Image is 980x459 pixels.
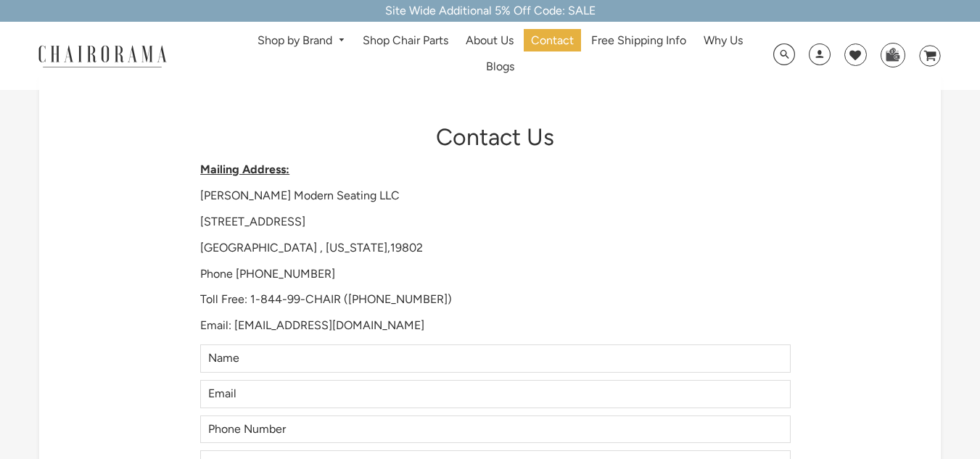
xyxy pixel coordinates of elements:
span: Contact [531,33,574,49]
input: Phone Number [200,415,791,444]
a: Contact [524,29,581,51]
a: Why Us [696,29,750,51]
p: Toll Free: 1-844-99-CHAIR ([PHONE_NUMBER]) [200,292,791,307]
h1: Contact Us [200,123,791,151]
a: Blogs [479,56,522,78]
p: [STREET_ADDRESS] [200,215,791,230]
strong: Mailing Address: [200,162,289,176]
p: Email: [EMAIL_ADDRESS][DOMAIN_NAME] [200,318,791,334]
img: chairorama [30,43,175,68]
p: [GEOGRAPHIC_DATA] , [US_STATE],19802 [200,241,791,256]
a: Shop by Brand [250,30,353,52]
a: About Us [458,29,521,51]
a: Free Shipping Info [584,29,693,51]
span: About Us [466,33,514,49]
span: Shop Chair Parts [363,33,448,49]
nav: DesktopNavigation [236,29,765,83]
span: Why Us [704,33,743,49]
p: [PERSON_NAME] Modern Seating LLC [200,189,791,204]
img: WhatsApp_Image_2024-07-12_at_16.23.01.webp [881,44,904,65]
span: Free Shipping Info [591,33,686,49]
a: Shop Chair Parts [355,29,456,51]
p: Phone [PHONE_NUMBER] [200,267,791,282]
input: Name [200,344,791,373]
input: Email [200,380,791,408]
span: Blogs [486,59,514,75]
